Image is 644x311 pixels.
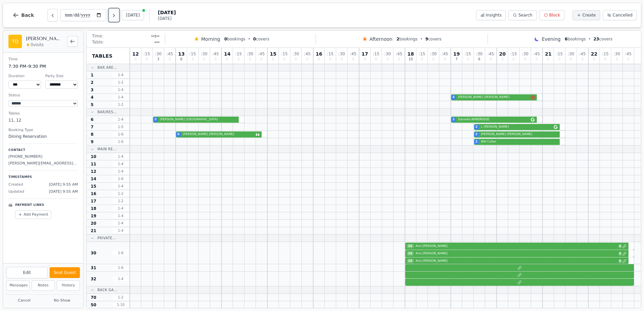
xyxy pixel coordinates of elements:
span: bookings [397,36,417,42]
span: : 45 [442,52,448,56]
span: Tables [92,53,113,59]
span: : 15 [281,52,288,56]
span: --:-- [151,33,159,39]
span: 0 [524,58,526,61]
span: 1 - 4 [113,72,129,77]
span: : 45 [167,52,173,56]
span: 1 - 5 [113,124,129,129]
dd: Dining Reservation [8,133,78,139]
span: 0 [616,58,618,61]
span: 18 [91,206,96,211]
span: • [248,36,251,42]
span: 0 [192,58,194,61]
span: 0 [341,58,343,61]
button: Insights [476,10,506,20]
span: 19 [91,213,96,219]
span: Evening [541,36,560,42]
span: covers [253,36,269,42]
div: TD [8,35,22,48]
svg: Allergens: Nuts [531,95,535,99]
span: 1 - 4 [113,161,129,166]
span: : 30 [155,52,162,56]
span: Daniella WINDRIDGE [457,117,530,122]
span: 0 [203,58,205,61]
span: 2 [91,80,93,85]
button: Back to bookings list [67,36,78,47]
span: 0 [386,58,388,61]
span: 0 [375,58,377,61]
span: : 30 [384,52,391,56]
span: 1 - 2 [113,295,129,300]
span: 1 - 2 [113,102,129,107]
span: : 45 [579,52,586,56]
span: 1 - 4 [113,206,129,211]
span: 1 - 4 [113,184,129,189]
span: 10 [407,244,414,249]
p: [PHONE_NUMBER] [8,154,78,160]
span: Updated [8,189,24,195]
span: : 15 [419,52,425,56]
span: covers [593,36,612,42]
span: 8 [91,132,93,137]
span: 0 [364,58,366,61]
button: [DATE] [122,10,144,20]
span: 1 - 6 [113,250,129,255]
span: 15 [91,184,96,189]
span: 22 [591,52,597,56]
span: : 30 [430,52,437,56]
span: 16 [91,191,96,196]
span: 0 [224,37,227,41]
span: 16 [316,52,322,56]
span: 0 [558,58,560,61]
span: Table: [92,39,104,45]
button: Next day [109,9,119,22]
span: 0 [283,58,285,61]
span: 10 [407,259,414,263]
span: 6 [618,252,622,256]
span: 31 [91,265,96,271]
span: Ami [PERSON_NAME] [414,259,618,263]
span: 3 [157,58,159,61]
span: 1 - 6 [113,176,129,181]
span: 50 [91,302,96,308]
span: 0 [352,58,354,61]
span: 0 [237,58,239,61]
span: Created [8,182,23,188]
span: 10 [407,251,414,256]
span: 0 [169,58,171,61]
button: Create [573,10,600,20]
dt: Tables [8,111,78,117]
span: : 15 [602,52,609,56]
span: 3 [91,87,93,93]
span: 14 [91,176,96,182]
span: 12 [91,169,96,174]
span: 0 [398,58,400,61]
p: [PERSON_NAME][EMAIL_ADDRESS][PERSON_NAME][DOMAIN_NAME] [8,161,78,166]
span: 17 [91,198,96,204]
span: 4 [452,95,455,100]
span: : 15 [189,52,196,56]
button: Messages [6,280,30,291]
span: 1 - 4 [113,221,129,226]
span: 0 [570,58,572,61]
span: 10 [409,58,413,61]
span: : 15 [235,52,242,56]
button: Seat Guest [50,267,80,278]
span: 0 [513,58,515,61]
span: : 30 [476,52,482,56]
span: 0 [272,58,274,61]
span: 2 [397,37,399,41]
span: 0 [253,37,256,41]
svg: Google booking [531,118,535,122]
span: 6 [618,259,622,263]
span: covers [425,36,441,42]
span: 6 [177,132,179,137]
span: : 30 [614,52,620,56]
span: : 30 [522,52,528,56]
dt: Booking Type [8,127,78,133]
span: [DATE] [158,16,176,21]
span: : 45 [396,52,402,56]
span: 0 [318,58,320,61]
span: 3 [154,117,156,122]
dd: 7:30 PM – 9:30 PM [8,63,78,70]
